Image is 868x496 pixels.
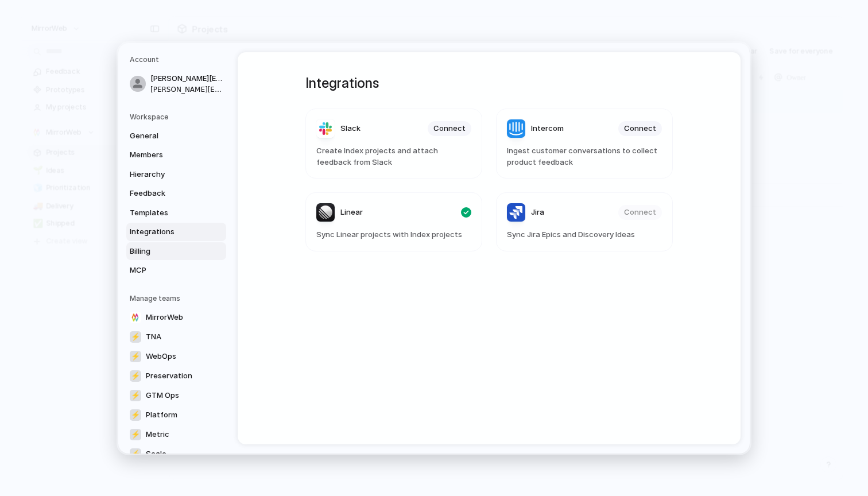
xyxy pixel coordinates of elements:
h5: Manage teams [130,293,226,303]
button: Connect [618,121,662,136]
span: Billing [130,245,203,257]
span: TNA [146,331,161,342]
a: Templates [126,203,226,222]
a: [PERSON_NAME][EMAIL_ADDRESS][DOMAIN_NAME][PERSON_NAME][EMAIL_ADDRESS][DOMAIN_NAME] [126,69,226,98]
a: MCP [126,261,226,280]
span: Feedback [130,188,203,199]
span: Intercom [531,123,564,134]
span: General [130,130,203,141]
span: Members [130,149,203,161]
a: Integrations [126,223,226,241]
span: Metric [146,428,169,440]
a: Billing [126,242,226,260]
span: WebOps [146,350,176,362]
a: Hierarchy [126,165,226,183]
div: ⚡ [130,331,141,342]
a: Feedback [126,184,226,203]
span: Slack [340,123,361,134]
span: MirrorWeb [146,311,183,323]
span: Sync Linear projects with Index projects [316,229,471,241]
a: ⚡Metric [126,425,226,443]
span: GTM Ops [146,389,179,401]
span: Connect [433,123,466,134]
span: Templates [130,207,203,218]
span: Integrations [130,226,203,238]
span: Preservation [146,370,192,381]
button: Connect [428,121,471,136]
span: Jira [531,207,544,218]
span: Linear [340,207,363,218]
a: ⚡GTM Ops [126,386,226,404]
div: ⚡ [130,350,141,362]
h5: Workspace [130,111,226,122]
a: ⚡TNA [126,327,226,346]
div: ⚡ [130,409,141,420]
span: Platform [146,409,177,420]
span: [PERSON_NAME][EMAIL_ADDRESS][DOMAIN_NAME] [150,84,224,94]
a: ⚡WebOps [126,347,226,365]
div: ⚡ [130,370,141,381]
span: Sync Jira Epics and Discovery Ideas [507,229,662,241]
div: ⚡ [130,389,141,401]
span: [PERSON_NAME][EMAIL_ADDRESS][DOMAIN_NAME] [150,73,224,84]
h1: Integrations [305,73,673,94]
div: ⚡ [130,428,141,440]
a: Members [126,146,226,164]
h5: Account [130,55,226,65]
a: General [126,126,226,145]
div: ⚡ [130,448,141,459]
a: ⚡Scale [126,444,226,463]
a: MirrorWeb [126,308,226,326]
span: Connect [624,123,656,134]
span: Hierarchy [130,168,203,180]
a: ⚡Preservation [126,366,226,385]
a: ⚡Platform [126,405,226,424]
span: Ingest customer conversations to collect product feedback [507,145,662,168]
span: MCP [130,265,203,276]
span: Scale [146,448,166,459]
span: Create Index projects and attach feedback from Slack [316,145,471,168]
